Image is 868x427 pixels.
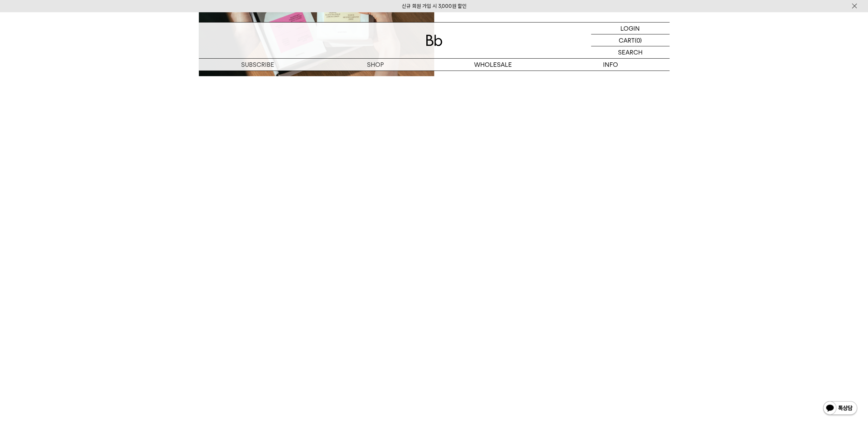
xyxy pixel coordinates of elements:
[317,59,434,71] a: SHOP
[619,34,635,46] p: CART
[434,59,552,71] p: WHOLESALE
[591,34,670,46] a: CART (0)
[822,400,858,417] img: 카카오톡 채널 1:1 채팅 버튼
[552,59,670,71] p: INFO
[199,59,317,71] a: SUBSCRIBE
[591,22,670,34] a: LOGIN
[620,22,640,34] p: LOGIN
[402,3,467,9] a: 신규 회원 가입 시 3,000원 할인
[618,46,643,58] p: SEARCH
[426,35,442,46] img: 로고
[635,34,642,46] p: (0)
